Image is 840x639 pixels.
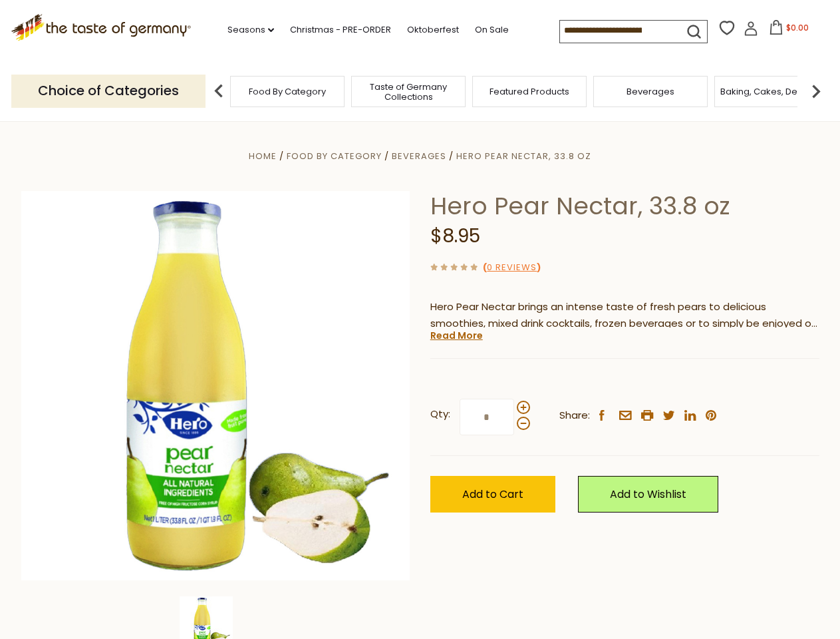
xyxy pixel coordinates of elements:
[21,191,410,580] img: Hero Pear Nectar, 33.8 oz
[249,87,326,97] a: Food By Category
[490,87,569,97] a: Featured Products
[11,75,206,107] p: Choice of Categories
[627,87,674,97] a: Beverages
[559,407,590,424] span: Share:
[803,78,829,105] img: next arrow
[786,22,809,33] span: $0.00
[392,150,446,162] a: Beverages
[462,487,523,502] span: Add to Cart
[430,406,450,423] strong: Qty:
[487,261,537,275] a: 0 Reviews
[355,82,462,102] a: Taste of Germany Collections
[430,329,483,342] a: Read More
[430,223,480,249] span: $8.95
[475,23,509,37] a: On Sale
[430,299,819,332] p: Hero Pear Nectar brings an intense taste of fresh pears to delicious smoothies, mixed drink cockt...
[720,87,823,97] a: Baking, Cakes, Desserts
[460,399,514,435] input: Qty:
[206,78,232,105] img: previous arrow
[578,476,718,513] a: Add to Wishlist
[407,23,459,37] a: Oktoberfest
[430,191,819,221] h1: Hero Pear Nectar, 33.8 oz
[290,23,391,37] a: Christmas - PRE-ORDER
[287,150,382,162] a: Food By Category
[761,20,817,40] button: $0.00
[227,23,274,37] a: Seasons
[430,476,555,513] button: Add to Cart
[483,261,541,274] span: ( )
[249,150,277,162] a: Home
[456,150,591,162] a: Hero Pear Nectar, 33.8 oz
